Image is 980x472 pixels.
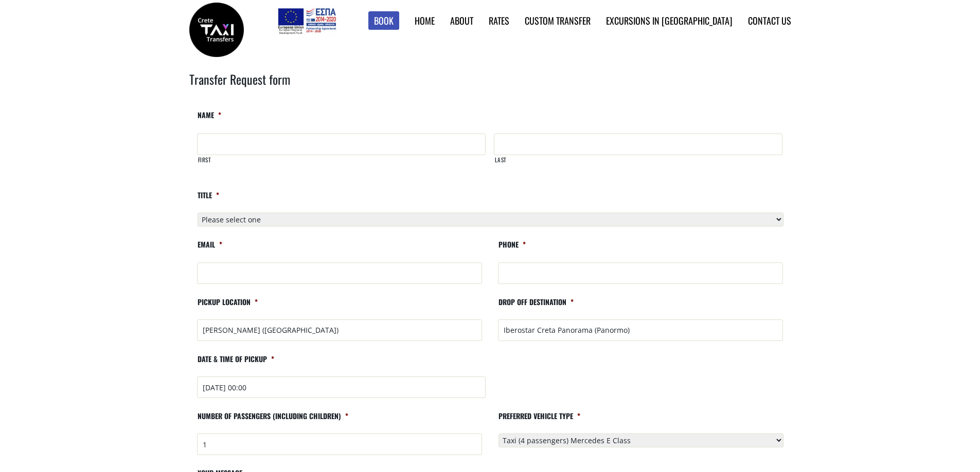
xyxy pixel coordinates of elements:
[606,14,733,27] a: Excursions in [GEOGRAPHIC_DATA]
[197,297,258,315] label: Pickup location
[450,14,473,27] a: About
[189,23,244,34] a: Crete Taxi Transfers | Crete Taxi Transfers search results | Crete Taxi Transfers
[498,240,526,258] label: Phone
[498,297,574,315] label: Drop off destination
[189,3,244,57] img: Crete Taxi Transfers | Crete Taxi Transfers search results | Crete Taxi Transfers
[197,110,221,128] label: Name
[368,11,399,30] a: Book
[525,14,591,27] a: Custom Transfer
[189,70,791,102] h2: Transfer Request form
[276,5,337,36] img: e-bannersEUERDF180X90.jpg
[197,191,219,209] label: Title
[197,354,274,372] label: Date & time of pickup
[198,156,486,173] label: First
[498,411,580,429] label: Preferred vehicle type
[748,14,791,27] a: Contact us
[489,14,509,27] a: Rates
[197,240,222,258] label: Email
[415,14,435,27] a: Home
[197,411,348,429] label: Number of passengers (including children)
[494,156,782,173] label: Last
